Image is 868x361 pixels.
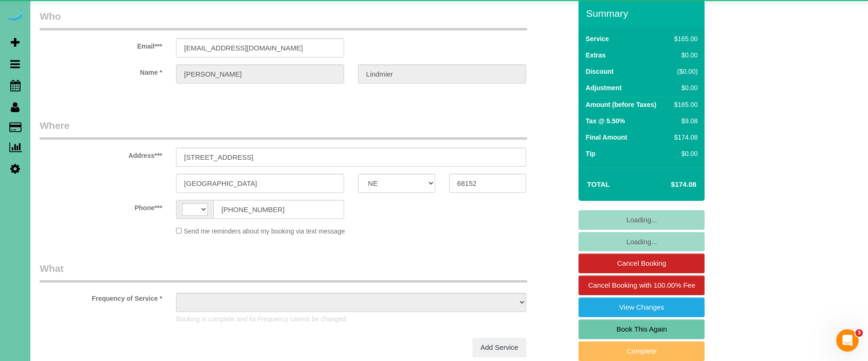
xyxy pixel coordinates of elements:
label: Amount (before Taxes) [586,100,656,109]
a: Cancel Booking [579,254,705,273]
label: Tax @ 5.50% [586,116,625,126]
label: Tip [586,149,595,158]
legend: Who [40,9,527,30]
div: $0.00 [670,83,698,92]
legend: What [40,262,527,283]
label: Extras [586,50,606,60]
iframe: Intercom live chat [836,329,859,352]
a: View Changes [579,297,705,317]
span: Cancel Booking with 100.00% Fee [588,281,695,289]
p: Booking is complete and its Frequency cannot be changed [176,314,526,324]
h3: Summary [586,8,700,19]
legend: Where [40,119,527,140]
strong: Total [587,180,610,188]
div: ($0.00) [670,67,698,76]
label: Name * [33,64,169,77]
label: Final Amount [586,133,627,142]
div: $9.08 [670,116,698,126]
label: Adjustment [586,83,621,92]
label: Discount [586,67,614,76]
div: $0.00 [670,50,698,60]
h4: $174.08 [643,181,696,189]
div: $165.00 [670,100,698,109]
label: Service [586,34,609,43]
div: $174.08 [670,133,698,142]
a: Cancel Booking with 100.00% Fee [579,276,705,295]
a: Add Service [473,338,526,357]
img: Automaid Logo [6,9,24,22]
div: $0.00 [670,149,698,158]
span: Send me reminders about my booking via text message [183,227,345,235]
span: 3 [855,329,863,337]
a: Book This Again [579,319,705,339]
label: Frequency of Service * [33,290,169,303]
div: $165.00 [670,34,698,43]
